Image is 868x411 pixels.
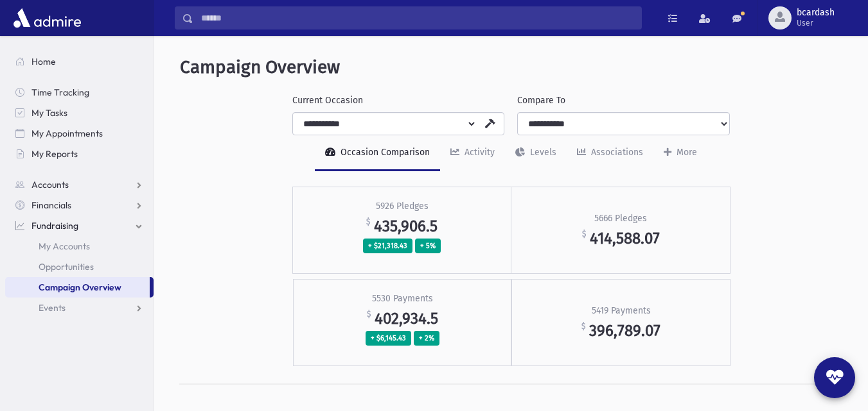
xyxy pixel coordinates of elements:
span: My Appointments [31,128,103,139]
input: Search [193,6,641,29]
a: 5926 Pledges $ 435,906.5 + $21,318.43 + 5% 5666 Pledges $ 414,588.07 [293,187,731,274]
a: My Reports [5,144,154,164]
span: bcardash [797,8,835,18]
a: Occasion Comparison [315,135,440,171]
span: Opportunities [39,261,94,273]
a: 5530 Payments $ 402,934.5 + $6,145.43 + 2% 5419 Payments $ 396,789.07 [293,279,731,366]
sup: $ [366,217,370,226]
span: User [797,18,835,28]
sup: $ [582,230,586,239]
img: AdmirePro [10,5,84,31]
a: Home [5,51,154,72]
sup: $ [581,322,585,331]
span: + $6,145.43 [366,331,411,346]
span: 435,906.5 [374,217,438,235]
a: Opportunities [5,256,154,277]
span: Campaign Overview [39,281,121,293]
span: My Accounts [39,240,90,252]
a: My Appointments [5,123,154,144]
div: Occasion Comparison [338,147,430,158]
a: Time Tracking [5,82,154,103]
sup: $ [367,310,371,319]
span: 396,789.07 [589,322,660,340]
div: More [674,147,697,158]
a: Campaign Overview [5,277,150,298]
span: Accounts [31,179,69,190]
a: Activity [440,135,505,171]
label: Current Occasion [292,94,363,107]
a: Accounts [5,174,154,195]
span: 414,588.07 [590,230,660,247]
a: My Tasks [5,103,154,123]
a: My Accounts [5,236,154,256]
a: Fundraising [5,215,154,236]
div: Levels [527,147,556,158]
span: Financials [31,199,71,211]
span: My Tasks [31,107,67,119]
span: Campaign Overview [180,56,340,78]
span: + $21,318.43 [363,239,412,253]
a: Levels [505,135,567,171]
span: 402,934.5 [375,309,438,327]
h2: 5666 Pledges [594,214,647,224]
span: Fundraising [31,220,78,231]
h2: 5530 Payments [372,294,433,305]
span: + 5% [415,239,441,253]
div: Associations [589,147,643,158]
div: Activity [462,147,495,158]
a: Financials [5,195,154,215]
label: Compare To [517,94,565,107]
a: Associations [567,135,653,171]
span: + 2% [414,331,439,346]
a: Events [5,298,154,318]
span: Events [39,302,66,314]
span: My Reports [31,148,78,160]
span: Time Tracking [31,87,89,98]
a: More [653,135,707,171]
h2: 5419 Payments [592,306,651,317]
h2: 5926 Pledges [376,201,429,212]
span: Home [31,56,56,67]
